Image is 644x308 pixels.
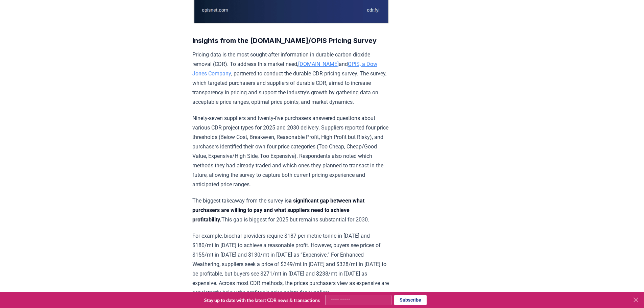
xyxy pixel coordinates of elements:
[192,197,364,223] strong: a significant gap between what purchasers are willing to pay and what suppliers need to achieve p...
[192,61,377,77] a: OPIS, a Dow Jones Company
[192,37,377,45] strong: Insights from the [DOMAIN_NAME]/OPIS Pricing Survey
[192,50,390,107] p: Pricing data is the most sought-after information in durable carbon dioxide removal (CDR). To add...
[192,231,390,298] p: For example, biochar providers require $187 per metric tonne in [DATE] and $180/mt in [DATE] to a...
[192,196,390,224] p: The biggest takeaway from the survey is This gap is biggest for 2025 but remains substantial for ...
[298,61,339,67] a: [DOMAIN_NAME]
[192,114,390,189] p: Ninety-seven suppliers and twenty-five purchasers answered questions about various CDR project ty...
